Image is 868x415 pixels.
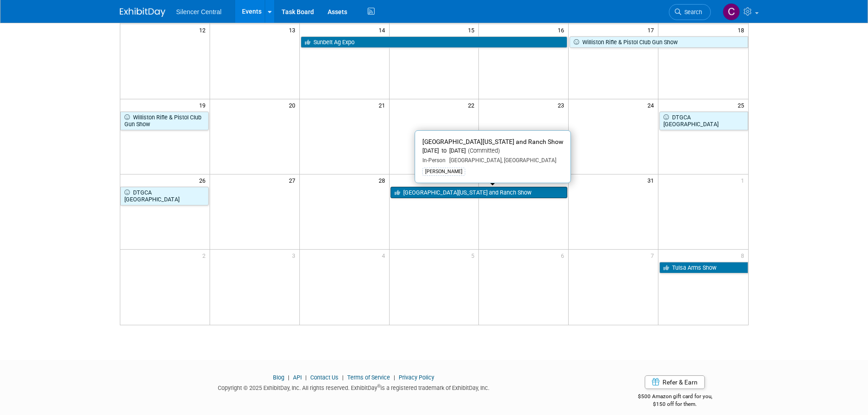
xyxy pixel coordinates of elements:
[378,99,389,111] span: 21
[293,374,302,381] a: API
[466,147,500,154] span: (Committed)
[560,250,568,261] span: 6
[570,36,748,48] a: Williston Rifle & Pistol Club Gun Show
[198,174,210,186] span: 26
[399,374,434,381] a: Privacy Policy
[391,374,397,381] span: |
[740,174,748,186] span: 1
[120,382,588,392] div: Copyright © 2025 ExhibitDay, Inc. All rights reserved. ExhibitDay is a registered trademark of Ex...
[378,174,389,186] span: 28
[740,250,748,261] span: 8
[557,99,568,111] span: 23
[681,9,702,15] span: Search
[647,24,658,36] span: 17
[198,99,210,111] span: 19
[669,4,711,20] a: Search
[120,112,209,130] a: Williston Rifle & Pistol Club Gun Show
[647,174,658,186] span: 31
[120,8,165,17] img: ExhibitDay
[288,174,299,186] span: 27
[467,24,478,36] span: 15
[647,99,658,111] span: 24
[340,374,346,381] span: |
[347,374,390,381] a: Terms of Service
[301,36,568,48] a: Sunbelt Ag Expo
[303,374,309,381] span: |
[286,374,292,381] span: |
[381,250,389,261] span: 4
[645,375,705,389] a: Refer & Earn
[470,250,478,261] span: 5
[422,157,446,164] span: In-Person
[377,384,380,389] sup: ®
[601,400,749,408] div: $150 off for them.
[659,112,748,130] a: DTGCA [GEOGRAPHIC_DATA]
[601,387,749,408] div: $500 Amazon gift card for you,
[723,3,740,20] img: Cade Cox
[650,250,658,261] span: 7
[198,24,210,36] span: 12
[390,187,568,199] a: [GEOGRAPHIC_DATA][US_STATE] and Ranch Show
[176,8,222,15] span: Silencer Central
[201,250,210,261] span: 2
[422,168,465,176] div: [PERSON_NAME]
[120,187,209,205] a: DTGCA [GEOGRAPHIC_DATA]
[659,262,748,274] a: Tulsa Arms Show
[737,24,748,36] span: 18
[310,374,339,381] a: Contact Us
[288,99,299,111] span: 20
[446,157,556,164] span: [GEOGRAPHIC_DATA], [GEOGRAPHIC_DATA]
[422,138,563,145] span: [GEOGRAPHIC_DATA][US_STATE] and Ranch Show
[273,374,284,381] a: Blog
[291,250,299,261] span: 3
[378,24,389,36] span: 14
[288,24,299,36] span: 13
[467,99,478,111] span: 22
[737,99,748,111] span: 25
[422,147,563,155] div: [DATE] to [DATE]
[557,24,568,36] span: 16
